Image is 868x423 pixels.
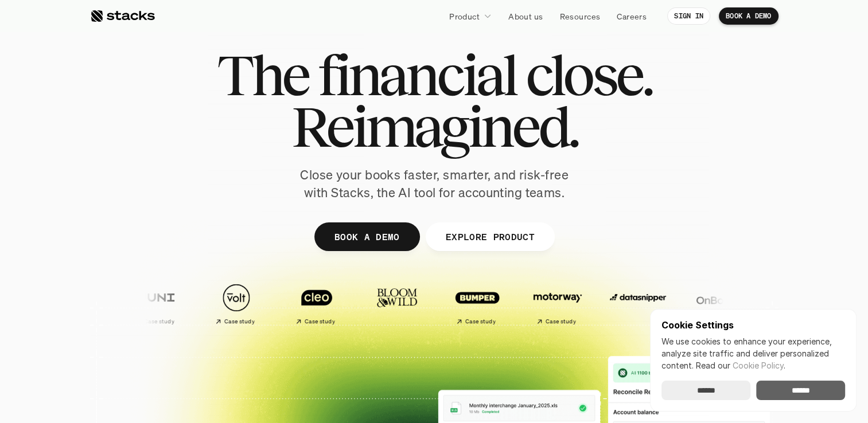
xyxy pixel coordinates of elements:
p: Product [449,10,480,22]
a: Case study [520,277,595,330]
a: About us [501,6,550,26]
a: SIGN IN [667,7,710,25]
a: BOOK A DEMO [719,7,779,25]
a: EXPLORE PRODUCT [425,222,554,251]
a: Cookie Policy [733,361,784,370]
p: BOOK A DEMO [334,228,399,245]
p: About us [508,10,543,22]
span: financial [318,49,516,101]
span: Reimagined. [291,101,577,152]
a: BOOK A DEMO [314,222,419,251]
p: SIGN IN [674,12,703,20]
h2: Case study [143,318,174,325]
a: Case study [199,277,274,330]
a: Privacy Policy [135,218,186,226]
p: Close your books faster, smarter, and risk-free with Stacks, the AI tool for accounting teams. [291,166,578,202]
p: Careers [617,10,647,22]
span: Read our . [696,361,785,370]
p: BOOK A DEMO [726,12,772,20]
p: Cookie Settings [661,320,845,330]
a: Careers [610,6,653,26]
a: Case study [440,277,515,330]
span: close. [526,49,652,101]
a: Resources [552,6,607,26]
p: EXPLORE PRODUCT [445,228,534,245]
span: The [217,49,308,101]
h2: Case study [545,318,575,325]
a: Case study [119,277,193,330]
h2: Case study [224,318,254,325]
h2: Case study [465,318,495,325]
p: We use cookies to enhance your experience, analyze site traffic and deliver personalized content. [661,335,845,371]
a: Case study [279,277,354,330]
h2: Case study [304,318,334,325]
p: Resources [559,10,600,22]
